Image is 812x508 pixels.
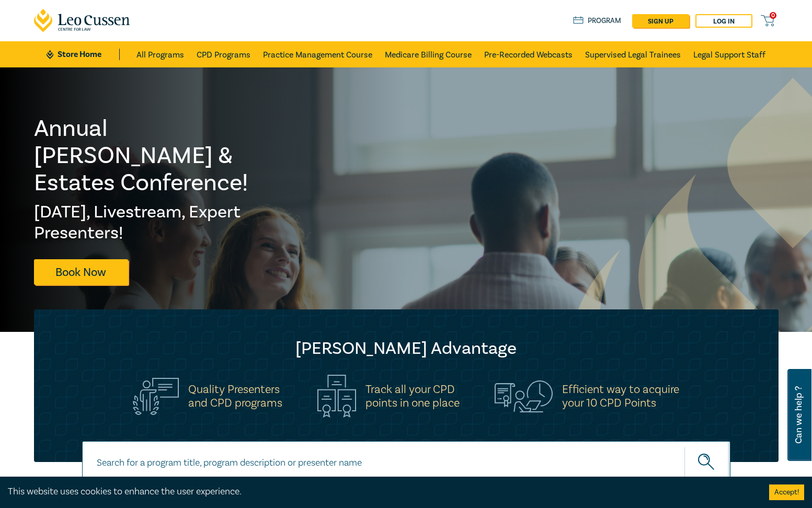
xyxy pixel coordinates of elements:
[495,380,553,412] img: Efficient way to acquire<br>your 10 CPD Points
[770,12,776,19] span: 0
[34,202,268,244] h2: [DATE], Livestream, Expert Presenters!
[133,378,179,415] img: Quality Presenters<br>and CPD programs
[769,484,804,500] button: Accept cookies
[365,383,460,410] h5: Track all your CPD points in one place
[573,15,622,27] a: Program
[55,338,758,359] h2: [PERSON_NAME] Advantage
[317,375,356,418] img: Track all your CPD<br>points in one place
[47,49,119,60] a: Store Home
[794,375,804,455] span: Can we help ?
[385,41,472,67] a: Medicare Billing Course
[82,441,730,483] input: Search for a program title, program description or presenter name
[263,41,372,67] a: Practice Management Course
[693,41,765,67] a: Legal Support Staff
[136,41,184,67] a: All Programs
[695,14,752,28] a: Log in
[34,259,128,285] a: Book Now
[484,41,573,67] a: Pre-Recorded Webcasts
[632,14,689,28] a: sign up
[34,115,268,197] h1: Annual [PERSON_NAME] & Estates Conference!
[188,383,282,410] h5: Quality Presenters and CPD programs
[562,383,679,410] h5: Efficient way to acquire your 10 CPD Points
[197,41,250,67] a: CPD Programs
[585,41,681,67] a: Supervised Legal Trainees
[8,485,753,499] div: This website uses cookies to enhance the user experience.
